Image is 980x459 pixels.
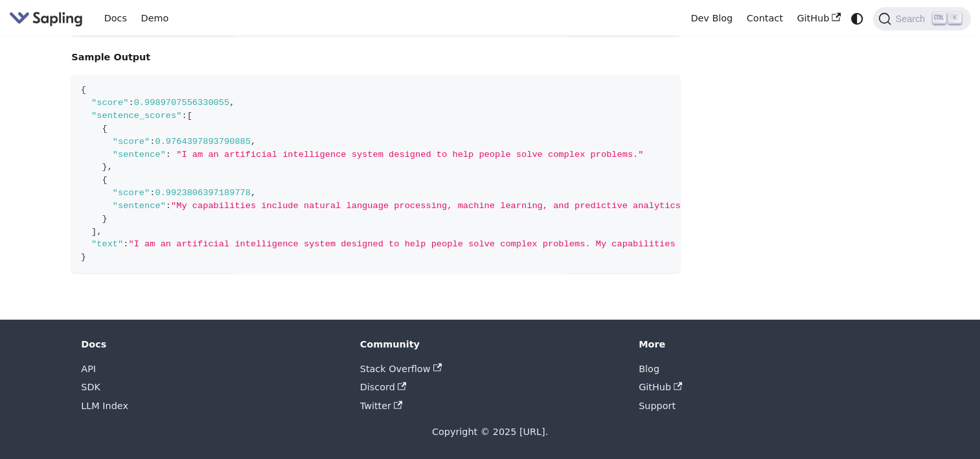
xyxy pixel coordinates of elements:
[873,7,970,30] button: Search (Ctrl+K)
[360,401,403,411] a: Twitter
[251,137,256,147] span: ,
[790,8,847,29] a: GitHub
[81,364,96,374] a: API
[639,382,683,392] a: GitHub
[102,124,107,134] span: {
[102,162,107,172] span: }
[81,382,100,392] a: SDK
[102,214,107,224] span: }
[81,338,341,350] div: Docs
[91,239,123,249] span: "text"
[187,111,192,121] span: [
[91,98,128,108] span: "score"
[108,162,113,172] span: ,
[229,98,234,108] span: ,
[81,425,898,440] div: Copyright © 2025 [URL].
[71,51,680,63] h4: Sample Output
[639,401,676,411] a: Support
[81,252,86,262] span: }
[740,8,790,29] a: Contact
[891,14,933,24] span: Search
[155,188,251,198] span: 0.9923806397189778
[113,201,166,211] span: "sentence"
[181,111,187,121] span: :
[166,201,171,211] span: :
[91,227,97,237] span: ]
[102,175,107,185] span: {
[948,12,961,24] kbd: K
[134,98,230,108] span: 0.9989707556330055
[113,188,150,198] span: "score"
[150,188,155,198] span: :
[91,111,181,121] span: "sentence_scores"
[639,338,899,350] div: More
[81,401,128,411] a: LLM Index
[113,137,150,147] span: "score"
[360,382,407,392] a: Discord
[134,8,176,29] a: Demo
[251,188,256,198] span: ,
[639,364,659,374] a: Blog
[128,98,133,108] span: :
[176,150,643,159] span: "I am an artificial intelligence system designed to help people solve complex problems."
[683,8,739,29] a: Dev Blog
[171,201,691,211] span: "My capabilities include natural language processing, machine learning, and predictive analytics."
[113,150,166,159] span: "sentence"
[360,364,442,374] a: Stack Overflow
[81,85,86,95] span: {
[97,227,102,237] span: ,
[360,338,621,350] div: Community
[97,8,134,29] a: Docs
[9,9,83,28] img: Sapling.ai
[848,9,867,28] button: Switch between dark and light mode (currently system mode)
[9,9,87,28] a: Sapling.ai
[150,137,155,147] span: :
[123,239,128,249] span: :
[166,150,171,159] span: :
[155,137,251,147] span: 0.9764397893790885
